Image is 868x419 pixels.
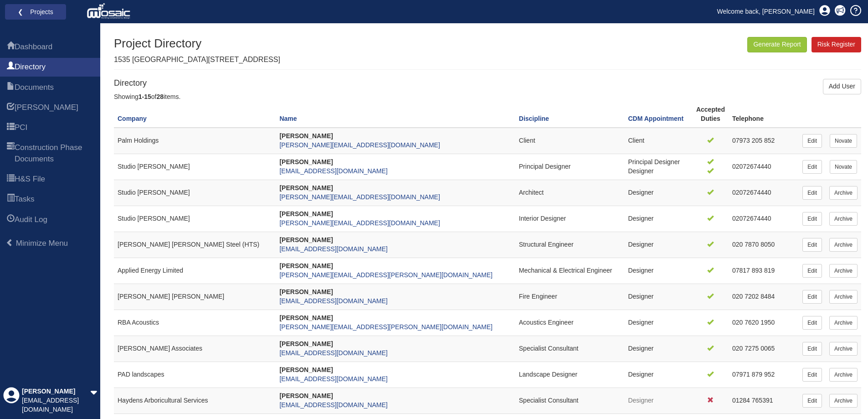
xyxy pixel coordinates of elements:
[279,323,493,331] a: [PERSON_NAME][EMAIL_ADDRESS][PERSON_NAME][DOMAIN_NAME]
[519,189,544,196] span: Architect
[729,388,799,414] td: 01284 765391
[829,186,858,200] a: Archive
[15,82,54,93] span: Documents
[729,310,799,336] td: 020 7620 1950
[279,349,387,357] a: [EMAIL_ADDRESS][DOMAIN_NAME]
[279,210,333,217] strong: [PERSON_NAME]
[628,371,653,378] span: Designer
[279,340,333,347] strong: [PERSON_NAME]
[114,128,276,154] td: Palm Holdings
[114,362,276,388] td: PAD landscapes
[830,134,857,148] a: Novate
[279,219,440,227] a: [PERSON_NAME][EMAIL_ADDRESS][DOMAIN_NAME]
[22,387,90,396] div: [PERSON_NAME]
[11,6,60,18] a: ❮ Projects
[15,102,78,113] span: HARI
[710,5,822,18] a: Welcome back, [PERSON_NAME]
[729,362,799,388] td: 07971 879 952
[279,236,333,243] strong: [PERSON_NAME]
[729,154,799,180] td: 02072674440
[830,160,857,174] a: Novate
[628,345,653,352] span: Designer
[628,241,653,248] span: Designer
[729,336,799,362] td: 020 7275 0065
[802,368,822,382] a: Edit
[7,62,15,73] span: Directory
[628,397,653,404] span: Designer
[829,290,858,304] a: Archive
[15,174,45,185] span: H&S File
[812,37,861,52] a: Risk Register
[114,55,280,65] p: 1535 [GEOGRAPHIC_DATA][STREET_ADDRESS]
[519,371,577,378] span: Landscape Designer
[87,2,133,21] img: logo_white.png
[279,366,333,373] strong: [PERSON_NAME]
[15,214,47,225] span: Audit Log
[729,284,799,310] td: 020 7202 8484
[802,186,822,200] a: Edit
[114,336,276,362] td: [PERSON_NAME] Associates
[802,212,822,226] a: Edit
[729,128,799,154] td: 07973 205 852
[693,102,729,128] th: Accepted Duties
[7,123,15,134] span: PCI
[628,189,653,196] span: Designer
[628,167,653,175] span: Designer
[279,115,297,122] a: Name
[829,264,858,278] a: Archive
[829,316,858,330] a: Archive
[15,122,27,133] span: PCI
[114,258,276,284] td: Applied Energy Limited
[729,258,799,284] td: 07817 893 819
[114,180,276,206] td: Studio [PERSON_NAME]
[7,83,15,93] span: Documents
[519,137,535,144] span: Client
[279,245,387,253] a: [EMAIL_ADDRESS][DOMAIN_NAME]
[114,284,276,310] td: [PERSON_NAME] [PERSON_NAME]
[156,93,164,100] b: 28
[7,194,15,205] span: Tasks
[628,293,653,300] span: Designer
[7,174,15,185] span: H&S File
[519,215,566,222] span: Interior Designer
[7,103,15,114] span: HARI
[279,132,333,140] strong: [PERSON_NAME]
[279,167,387,175] a: [EMAIL_ADDRESS][DOMAIN_NAME]
[114,93,861,102] div: Showing of items.
[519,345,579,352] span: Specialist Consultant
[729,180,799,206] td: 02072674440
[802,290,822,304] a: Edit
[3,387,20,414] div: Profile
[729,206,799,232] td: 02072674440
[519,241,574,248] span: Structural Engineer
[829,212,858,226] a: Archive
[22,396,90,414] div: [EMAIL_ADDRESS][DOMAIN_NAME]
[802,238,822,252] a: Edit
[729,232,799,258] td: 020 7870 8050
[7,215,15,226] span: Audit Log
[279,401,387,409] a: [EMAIL_ADDRESS][DOMAIN_NAME]
[519,115,549,122] a: Discipline
[829,238,858,252] a: Archive
[15,142,93,165] span: Construction Phase Documents
[7,42,15,53] span: Dashboard
[628,215,653,222] span: Designer
[279,193,440,201] a: [PERSON_NAME][EMAIL_ADDRESS][DOMAIN_NAME]
[279,288,333,295] strong: [PERSON_NAME]
[114,37,280,50] h1: Project Directory
[114,206,276,232] td: Studio [PERSON_NAME]
[802,134,822,148] a: Edit
[747,37,806,52] button: Generate Report
[829,394,858,408] a: Archive
[114,388,276,414] td: Haydens Arboricultural Services
[519,163,571,170] span: Principal Designer
[628,115,683,122] a: CDM Appointment
[15,41,52,52] span: Dashboard
[279,297,387,305] a: [EMAIL_ADDRESS][DOMAIN_NAME]
[519,267,612,274] span: Mechanical & Electrical Engineer
[118,115,147,122] a: Company
[15,62,46,72] span: Directory
[829,368,858,382] a: Archive
[279,262,333,269] strong: [PERSON_NAME]
[279,158,333,166] strong: [PERSON_NAME]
